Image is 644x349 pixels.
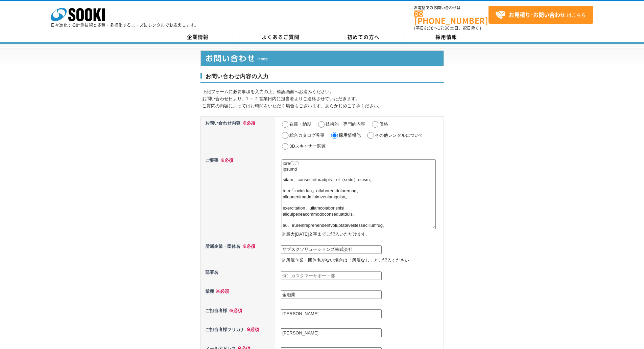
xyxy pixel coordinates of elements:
th: 所属企業・団体名 [200,240,275,266]
th: お問い合わせ内容 [200,116,275,154]
span: はこちら [495,10,586,20]
p: 下記フォームに必要事項を入力の上、確認画面へお進みください。 お問い合わせ日より、1 ～ 2 営業日内に担当者よりご連絡させていただきます。 ご質問の内容によってはお時間をいただく場合もございま... [202,88,444,109]
p: ※所属企業・団体名がない場合は「所属なし」とご記入ください [282,257,442,264]
a: よくあるご質問 [239,32,322,42]
span: 8:50 [424,25,434,31]
a: 企業情報 [157,32,239,42]
p: 日々進化する計測技術と多種・多様化するニーズにレンタルでお応えします。 [51,23,199,27]
h3: お問い合わせ内容の入力 [200,73,444,84]
span: ※必須 [240,121,255,126]
th: ご担当者様フリガナ [200,323,275,342]
span: (平日 ～ 土日、祝日除く) [414,25,481,31]
input: 業種不明の場合、事業内容を記載ください [281,290,382,299]
label: 価格 [379,122,388,127]
span: 17:30 [438,25,450,31]
span: 初めての方へ [347,33,380,41]
label: 在庫・納期 [289,122,311,127]
span: ※必須 [240,244,255,249]
input: 例）カスタマーサポート部 [281,271,382,280]
a: お見積り･お問い合わせはこちら [488,6,593,24]
a: 初めての方へ [322,32,405,42]
th: 業種 [200,285,275,304]
img: お問い合わせ [200,50,444,66]
input: 例）株式会社ソーキ [281,245,382,254]
th: ご担当者様 [200,304,275,323]
span: ※必須 [227,308,242,313]
label: 総合カタログ希望 [289,133,325,138]
th: 部署名 [200,266,275,285]
strong: お見積り･お問い合わせ [509,10,566,19]
input: 例）創紀 太郎 [281,309,382,318]
label: その他レンタルについて [375,133,423,138]
a: 採用情報 [405,32,488,42]
label: 3Dスキャナー関連 [289,144,326,149]
a: [PHONE_NUMBER] [414,10,488,24]
input: 例）ソーキ タロウ [281,328,382,337]
span: お電話でのお問い合わせは [414,6,488,10]
p: ※最大[DATE]文字までご記入いただけます。 [282,231,442,238]
span: ※必須 [214,289,229,294]
label: 採用情報他 [339,133,361,138]
span: ※必須 [218,158,233,163]
span: ※必須 [245,327,259,332]
th: ご要望 [200,154,275,240]
label: 技術的・専門的内容 [326,122,365,127]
